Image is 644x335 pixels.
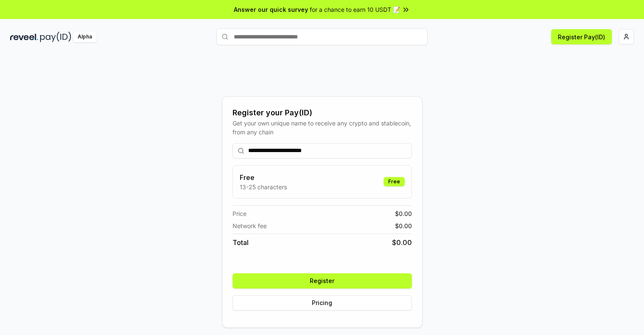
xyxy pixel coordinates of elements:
[234,5,308,14] span: Answer our quick survey
[233,209,246,218] span: Price
[10,32,38,42] img: reveel_dark
[551,29,612,44] button: Register Pay(ID)
[384,177,405,186] div: Free
[392,237,412,248] span: $ 0.00
[240,182,287,191] p: 13-25 characters
[233,295,412,310] button: Pricing
[73,32,97,42] div: Alpha
[233,237,249,248] span: Total
[233,107,412,119] div: Register your Pay(ID)
[240,172,287,182] h3: Free
[395,221,412,230] span: $ 0.00
[233,273,412,289] button: Register
[310,5,400,14] span: for a chance to earn 10 USDT 📝
[40,32,71,42] img: pay_id
[395,209,412,218] span: $ 0.00
[233,119,412,136] div: Get your own unique name to receive any crypto and stablecoin, from any chain
[233,221,267,230] span: Network fee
